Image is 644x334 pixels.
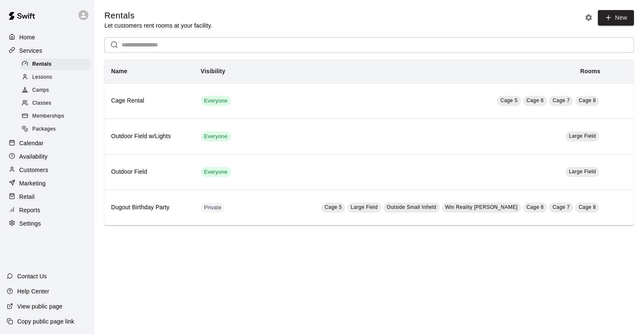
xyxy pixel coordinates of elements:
span: Private [201,204,225,212]
p: Availability [19,152,48,161]
div: Lessons [20,72,91,83]
p: Let customers rent rooms at your facility. [104,21,212,30]
a: Calendar [7,137,88,149]
b: Name [111,68,127,75]
a: Classes [20,97,94,110]
a: Reports [7,204,88,216]
a: Packages [20,123,94,136]
p: Marketing [19,179,46,188]
div: Rentals [20,59,91,70]
span: Cage 6 [527,98,544,103]
span: Everyone [201,97,231,105]
a: Camps [20,84,94,97]
a: Home [7,31,88,44]
span: Memberships [32,112,64,121]
span: Rentals [32,60,52,69]
span: Win Reality [PERSON_NAME] [445,204,518,210]
a: Lessons [20,71,94,84]
span: Everyone [201,133,231,141]
a: New [598,10,634,26]
div: Camps [20,85,91,96]
span: Everyone [201,168,231,176]
button: Rental settings [582,11,595,24]
p: Customers [19,166,48,174]
span: Large Field [351,204,378,210]
span: Large Field [569,133,596,139]
div: Memberships [20,110,91,122]
p: Help Center [17,287,49,295]
span: Cage 8 [579,204,596,210]
h6: Cage Rental [111,96,187,105]
p: Services [19,46,42,55]
span: Cage 8 [579,98,596,103]
p: Home [19,33,35,41]
div: This service is visible to all of your customers [201,131,231,141]
h5: Rentals [104,10,212,21]
span: Outside Small Infield [387,204,436,210]
div: This service is hidden, and can only be accessed via a direct link [201,203,225,213]
p: Copy public page link [17,317,74,326]
b: Rooms [580,68,600,75]
p: View public page [17,302,62,311]
p: Calendar [19,139,44,147]
a: Memberships [20,110,94,123]
p: Retail [19,193,35,201]
p: Reports [19,206,40,214]
span: Cage 7 [553,204,570,210]
h6: Outdoor Field [111,167,187,177]
p: Contact Us [17,272,47,280]
span: Cage 5 [325,204,342,210]
span: Cage 5 [500,98,517,103]
span: Camps [32,86,49,95]
span: Cage 6 [527,204,544,210]
span: Cage 7 [553,98,570,103]
div: Packages [20,123,91,135]
span: Classes [32,99,51,108]
div: This service is visible to all of your customers [201,167,231,177]
a: Rentals [20,58,94,71]
table: simple table [104,59,634,225]
span: Lessons [32,73,52,82]
h6: Dugout Birthday Party [111,203,187,212]
a: Services [7,44,88,57]
a: Marketing [7,177,88,190]
h6: Outdoor Field w/Lights [111,132,187,141]
div: This service is visible to all of your customers [201,96,231,106]
a: Retail [7,190,88,203]
b: Visibility [201,68,226,75]
a: Customers [7,164,88,176]
a: Settings [7,217,88,230]
a: Availability [7,150,88,163]
div: Classes [20,98,91,109]
span: Large Field [569,169,596,175]
p: Settings [19,219,41,228]
span: Packages [32,125,56,134]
